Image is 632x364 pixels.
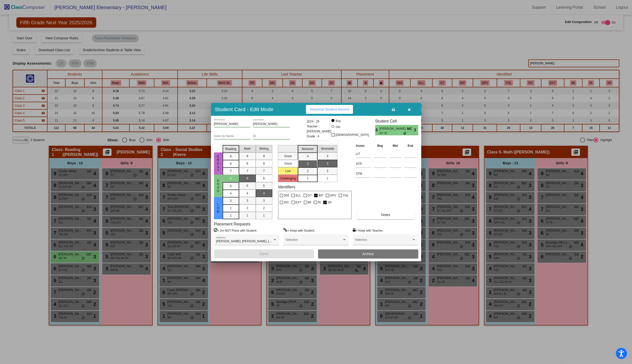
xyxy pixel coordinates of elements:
[356,160,371,168] input: assessment
[357,210,414,219] button: Notes
[214,228,257,233] label: = Do NOT Place with Student:
[307,124,331,134] span: Teacher: [PERSON_NAME]
[225,147,236,151] span: Reading
[307,176,309,181] span: 1
[247,184,248,188] span: 5
[230,154,232,159] span: 9
[230,199,232,203] span: 3
[215,106,274,112] h3: Student Card - Edit Mode
[375,127,379,133] span: 6
[307,169,309,173] span: 2
[230,169,232,173] span: 7
[308,193,312,198] span: GT
[247,213,248,218] span: 1
[362,252,374,256] span: Archive
[381,213,390,217] span: Notes
[296,193,301,198] span: ELL
[263,161,265,166] span: 8
[284,199,289,205] span: INT
[356,170,371,177] input: assessment
[230,213,232,218] span: 1
[214,249,314,258] button: Save
[318,193,323,198] span: IEP
[214,135,251,138] input: goes by name
[306,105,353,114] button: Historical Student Record
[343,193,349,198] span: YGL
[373,143,388,148] th: Beg
[230,184,232,188] span: 5
[403,143,418,148] th: End
[327,154,328,158] span: 4
[216,155,220,172] span: Great
[379,131,403,135] span: IEP SP
[247,154,248,158] span: 9
[375,119,418,123] h3: Student Cell
[247,176,248,181] span: 6
[216,240,344,243] span: [PERSON_NAME], [PERSON_NAME], [PERSON_NAME], [PERSON_NAME] [PERSON_NAME]
[247,169,248,173] span: 7
[307,134,319,139] span: Grade : 4
[310,107,349,111] span: Historical Student Record
[244,146,251,151] span: Math
[259,146,268,151] span: Writing
[335,119,341,123] div: Boy
[259,252,268,256] span: Save
[318,199,321,205] span: RI
[230,206,232,211] span: 2
[407,126,414,131] span: MC
[247,206,248,210] span: 2
[263,198,265,203] span: 3
[263,184,265,188] span: 5
[283,228,315,233] label: = Keep with Student:
[263,191,265,195] span: 4
[263,176,265,181] span: 6
[263,206,265,210] span: 2
[307,154,309,159] span: 4
[327,161,328,166] span: 3
[307,119,320,124] span: 2024 - 25
[318,249,418,258] button: Archive
[284,193,289,198] span: 504
[355,143,373,148] th: Asses
[296,199,301,205] span: EXT
[335,125,340,129] div: Girl
[230,176,232,181] span: 6
[379,126,407,131] span: [PERSON_NAME]
[247,161,248,166] span: 8
[328,199,331,205] span: SP
[414,127,418,133] span: 3
[278,185,295,189] label: Identifiers
[353,228,383,233] label: = Keep with Teacher:
[327,169,328,173] span: 2
[307,162,309,166] span: 3
[216,179,220,193] span: Good
[302,147,314,151] span: Behavior
[216,203,220,213] span: Low
[214,222,251,226] label: Placement Requests
[230,191,232,196] span: 4
[308,199,311,205] span: MI
[356,150,371,158] input: assessment
[263,213,265,218] span: 1
[327,176,328,181] span: 1
[247,191,248,195] span: 4
[321,146,334,151] span: Workskills
[263,154,265,158] span: 9
[263,169,265,173] span: 7
[336,132,369,138] span: [DEMOGRAPHIC_DATA]
[230,162,232,166] span: 8
[388,143,403,148] th: Mid
[247,198,248,203] span: 3
[330,193,336,198] span: GPV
